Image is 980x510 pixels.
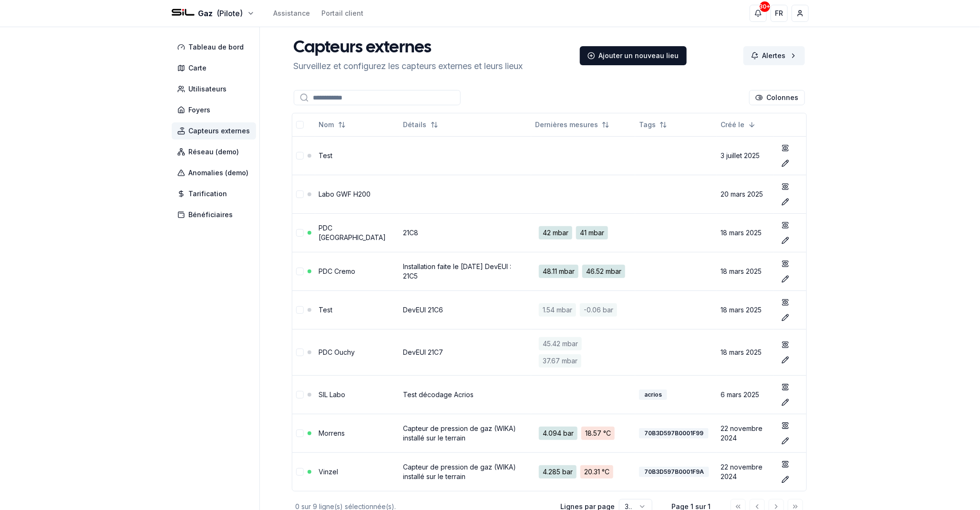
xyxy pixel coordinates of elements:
[639,467,709,477] div: 70B3D597B0001F9A
[749,90,805,105] button: Cocher les colonnes
[529,117,615,132] button: Not sorted. Click to sort ascending.
[717,414,774,452] td: 22 novembre 2024
[721,120,744,130] span: Créé le
[198,8,213,19] span: Gaz
[189,42,244,52] span: Tableau de bord
[296,152,304,160] button: Sélectionner la ligne
[639,120,656,130] span: Tags
[403,348,444,356] a: DevEUI 21C7
[760,1,770,12] div: 30+
[771,5,788,22] button: FR
[189,126,250,136] span: Capteurs externes
[296,391,304,399] button: Sélectionner la ligne
[172,39,260,56] a: Tableau de bord
[319,468,339,476] a: Vinzel
[403,306,444,314] a: DevEUI 21C6
[189,147,239,157] span: Réseau (demo)
[576,226,608,240] span: 41 mbar
[717,136,774,175] td: 3 juillet 2025
[535,423,631,444] a: 4.094 bar18.57 °C
[172,185,260,202] a: Tarification
[319,224,386,241] a: PDC [GEOGRAPHIC_DATA]
[172,143,260,160] a: Réseau (demo)
[639,428,709,439] div: 70B3D597B0001F99
[172,60,260,77] a: Carte
[539,465,577,479] span: 4.285 bar
[322,9,364,18] a: Portail client
[403,463,516,480] a: Capteur de pression de gaz (WIKA) installé sur le terrain
[403,390,474,399] a: Test décodage Acrios
[296,229,304,237] button: Sélectionner la ligne
[717,213,774,252] td: 18 mars 2025
[294,39,523,58] h1: Capteurs externes
[535,300,631,320] a: 1.54 mbar-0.06 bar
[717,252,774,290] td: 18 mars 2025
[172,2,195,25] img: SIL - Gaz Logo
[580,303,617,317] span: -0.06 bar
[535,261,631,282] a: 48.11 mbar46.52 mbar
[580,46,687,65] a: Ajouter un nouveau lieu
[189,105,211,115] span: Foyers
[403,229,419,237] a: 21C8
[189,189,227,199] span: Tarification
[539,303,576,317] span: 1.54 mbar
[319,306,333,314] a: Test
[403,424,516,442] a: Capteur de pression de gaz (WIKA) installé sur le terrain
[189,63,207,73] span: Carte
[296,306,304,314] button: Sélectionner la ligne
[539,427,578,440] span: 4.094 bar
[319,151,333,160] a: Test
[172,8,255,19] button: Gaz(Pilote)
[717,375,774,414] td: 6 mars 2025
[217,8,243,19] span: (Pilote)
[535,222,631,243] a: 42 mbar41 mbar
[403,262,512,280] a: Installation faite le [DATE] DevEUI : 21C5
[715,117,762,132] button: Sorted descending. Click to sort ascending.
[750,5,767,22] button: 30+
[535,461,631,482] a: 4.285 bar20.31 °C
[539,354,581,368] span: 37.67 mbar
[639,390,667,400] div: acrios
[274,9,310,18] a: Assistance
[172,206,260,223] a: Bénéficiaires
[313,117,351,132] button: Not sorted. Click to sort ascending.
[172,164,260,181] a: Anomalies (demo)
[319,267,356,275] a: PDC Cremo
[172,80,260,98] a: Utilisateurs
[296,349,304,356] button: Sélectionner la ligne
[296,121,304,129] button: Tout sélectionner
[172,122,260,140] a: Capteurs externes
[775,9,783,18] span: FR
[403,120,427,130] span: Détails
[535,120,598,130] span: Dernières mesures
[580,465,613,479] span: 20.31 °C
[319,190,371,198] a: Labo GWF H200
[172,101,260,119] a: Foyers
[319,429,345,437] a: Morrens
[717,290,774,329] td: 18 mars 2025
[296,430,304,437] button: Sélectionner la ligne
[535,333,631,371] a: 45.42 mbar37.67 mbar
[743,46,805,65] a: Alertes
[717,452,774,491] td: 22 novembre 2024
[319,348,355,356] a: PDC Ouchy
[581,427,615,440] span: 18.57 °C
[319,120,334,130] span: Nom
[539,337,582,350] span: 45.42 mbar
[296,468,304,476] button: Sélectionner la ligne
[539,226,572,240] span: 42 mbar
[319,390,346,399] a: SIL Labo
[294,60,523,73] p: Surveillez et configurez les capteurs externes et leurs lieux
[539,265,578,278] span: 48.11 mbar
[633,117,673,132] button: Not sorted. Click to sort ascending.
[189,168,249,178] span: Anomalies (demo)
[296,190,304,198] button: Sélectionner la ligne
[296,268,304,275] button: Sélectionner la ligne
[582,265,625,278] span: 46.52 mbar
[398,117,444,132] button: Not sorted. Click to sort ascending.
[189,210,233,220] span: Bénéficiaires
[717,175,774,213] td: 20 mars 2025
[189,84,227,94] span: Utilisateurs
